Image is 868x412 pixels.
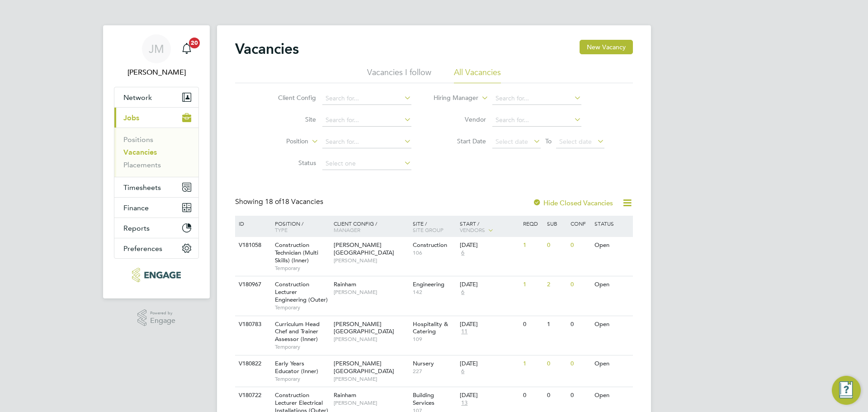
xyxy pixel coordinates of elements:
[114,128,198,177] div: Jobs
[545,316,568,333] div: 1
[410,216,458,237] div: Site /
[123,135,153,144] a: Positions
[114,67,199,78] span: Jasmine Mills
[460,289,466,296] span: 6
[334,289,408,296] span: [PERSON_NAME]
[334,226,360,233] span: Manager
[235,197,325,207] div: Showing
[123,148,157,156] a: Vacancies
[592,276,632,293] div: Open
[460,392,519,399] div: [DATE]
[460,399,469,407] span: 13
[264,159,316,167] label: Status
[413,249,456,256] span: 106
[413,320,448,336] span: Hospitality & Catering
[178,34,196,63] a: 20
[275,241,318,264] span: Construction Technician (Multi Skills) (Inner)
[592,355,632,372] div: Open
[334,280,356,288] span: Rainham
[275,375,329,383] span: Temporary
[114,268,199,282] a: Go to home page
[521,276,544,293] div: 1
[322,157,411,170] input: Select one
[592,216,632,231] div: Status
[123,224,150,232] span: Reports
[568,387,592,404] div: 0
[123,93,152,102] span: Network
[236,216,268,231] div: ID
[521,237,544,254] div: 1
[832,376,861,405] button: Engage Resource Center
[123,114,139,122] span: Jobs
[458,216,521,238] div: Start /
[123,183,161,192] span: Timesheets
[460,281,519,289] div: [DATE]
[114,34,199,78] a: JM[PERSON_NAME]
[426,94,478,103] label: Hiring Manager
[137,309,176,327] a: Powered byEngage
[114,238,198,258] button: Preferences
[331,216,410,237] div: Client Config /
[322,136,411,148] input: Search for...
[545,276,568,293] div: 2
[265,197,323,206] span: 18 Vacancies
[492,92,581,105] input: Search for...
[592,387,632,404] div: Open
[256,137,308,146] label: Position
[334,360,394,375] span: [PERSON_NAME][GEOGRAPHIC_DATA]
[114,108,198,128] button: Jobs
[460,242,519,249] div: [DATE]
[322,92,411,105] input: Search for...
[189,38,200,48] span: 20
[322,114,411,127] input: Search for...
[103,25,210,298] nav: Main navigation
[413,280,444,288] span: Engineering
[334,391,356,399] span: Rainham
[334,257,408,264] span: [PERSON_NAME]
[150,309,175,317] span: Powered by
[460,360,519,368] div: [DATE]
[236,237,268,254] div: V181058
[275,360,318,375] span: Early Years Educator (Inner)
[114,177,198,197] button: Timesheets
[236,355,268,372] div: V180822
[264,94,316,102] label: Client Config
[545,355,568,372] div: 0
[264,115,316,123] label: Site
[334,241,394,256] span: [PERSON_NAME][GEOGRAPHIC_DATA]
[580,40,633,54] button: New Vacancy
[413,391,434,407] span: Building Services
[275,280,328,303] span: Construction Lecturer Engineering (Outer)
[592,237,632,254] div: Open
[114,218,198,238] button: Reports
[413,289,456,296] span: 142
[545,216,568,231] div: Sub
[275,343,329,350] span: Temporary
[367,67,431,83] li: Vacancies I follow
[521,216,544,231] div: Reqd
[568,216,592,231] div: Conf
[413,368,456,375] span: 227
[460,321,519,328] div: [DATE]
[114,198,198,218] button: Finance
[495,137,528,146] span: Select date
[235,40,299,58] h2: Vacancies
[123,204,149,212] span: Finance
[334,320,394,336] span: [PERSON_NAME][GEOGRAPHIC_DATA]
[568,276,592,293] div: 0
[454,67,501,83] li: All Vacancies
[568,237,592,254] div: 0
[460,249,466,257] span: 6
[545,237,568,254] div: 0
[334,399,408,407] span: [PERSON_NAME]
[521,387,544,404] div: 0
[559,137,592,146] span: Select date
[236,387,268,404] div: V180722
[521,316,544,333] div: 0
[413,226,443,233] span: Site Group
[275,265,329,272] span: Temporary
[434,137,486,145] label: Start Date
[236,276,268,293] div: V180967
[334,336,408,343] span: [PERSON_NAME]
[492,114,581,127] input: Search for...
